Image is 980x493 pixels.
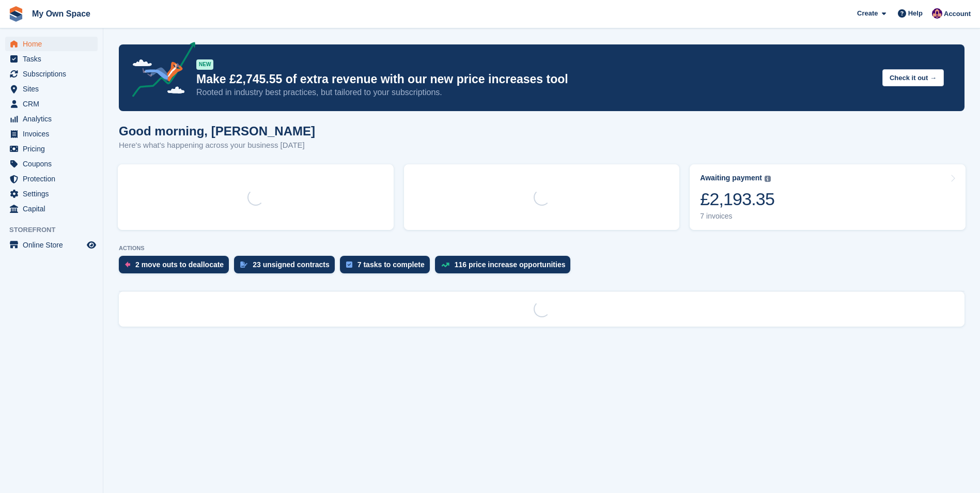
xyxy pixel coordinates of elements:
a: menu [5,112,98,126]
span: Home [23,37,85,51]
img: task-75834270c22a3079a89374b754ae025e5fb1db73e45f91037f5363f120a921f8.svg [346,261,352,268]
div: £2,193.35 [700,189,774,210]
span: Tasks [23,52,85,66]
img: move_outs_to_deallocate_icon-f764333ba52eb49d3ac5e1228854f67142a1ed5810a6f6cc68b1a99e826820c5.svg [125,261,130,268]
span: Capital [23,202,85,216]
span: Coupons [23,157,85,171]
span: Pricing [23,142,85,156]
span: Online Store [23,238,85,252]
div: 7 tasks to complete [357,260,425,269]
a: Awaiting payment £2,193.35 7 invoices [690,164,966,230]
span: Storefront [9,225,103,235]
a: menu [5,67,98,81]
span: Account [944,9,971,19]
span: CRM [23,97,85,111]
span: Help [908,8,923,19]
img: price_increase_opportunities-93ffe204e8149a01c8c9dc8f82e8f89637d9d84a8eef4429ea346261dce0b2c0.svg [441,263,449,267]
img: contract_signature_icon-13c848040528278c33f63329250d36e43548de30e8caae1d1a13099fd9432cc5.svg [240,261,247,268]
h1: Good morning, [PERSON_NAME] [119,124,315,138]
a: menu [5,172,98,186]
a: Preview store [85,239,98,251]
a: menu [5,142,98,156]
div: 2 move outs to deallocate [135,260,224,269]
div: 116 price increase opportunities [455,260,566,269]
span: Subscriptions [23,67,85,81]
div: NEW [196,59,213,70]
img: price-adjustments-announcement-icon-8257ccfd72463d97f412b2fc003d46551f7dbcb40ab6d574587a9cd5c0d94... [123,42,196,101]
a: menu [5,97,98,111]
span: Settings [23,187,85,201]
div: 23 unsigned contracts [253,260,330,269]
p: ACTIONS [119,245,965,252]
a: 116 price increase opportunities [435,256,576,279]
div: Awaiting payment [700,174,762,182]
img: icon-info-grey-7440780725fd019a000dd9b08b2336e03edf1995a4989e88bcd33f0948082b44.svg [765,176,771,182]
p: Here's what's happening across your business [DATE] [119,140,315,151]
img: Sergio Tartaglia [932,8,942,19]
button: Check it out → [882,69,944,86]
span: Sites [23,82,85,96]
span: Protection [23,172,85,186]
a: menu [5,238,98,252]
span: Invoices [23,127,85,141]
a: 23 unsigned contracts [234,256,340,279]
div: 7 invoices [700,212,774,221]
a: menu [5,52,98,66]
span: Create [857,8,878,19]
a: menu [5,187,98,201]
p: Rooted in industry best practices, but tailored to your subscriptions. [196,87,874,98]
a: menu [5,157,98,171]
a: menu [5,127,98,141]
a: menu [5,82,98,96]
a: menu [5,37,98,51]
a: My Own Space [28,5,95,22]
img: stora-icon-8386f47178a22dfd0bd8f6a31ec36ba5ce8667c1dd55bd0f319d3a0aa187defe.svg [8,6,24,22]
a: 7 tasks to complete [340,256,435,279]
p: Make £2,745.55 of extra revenue with our new price increases tool [196,72,874,87]
span: Analytics [23,112,85,126]
a: 2 move outs to deallocate [119,256,234,279]
a: menu [5,202,98,216]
